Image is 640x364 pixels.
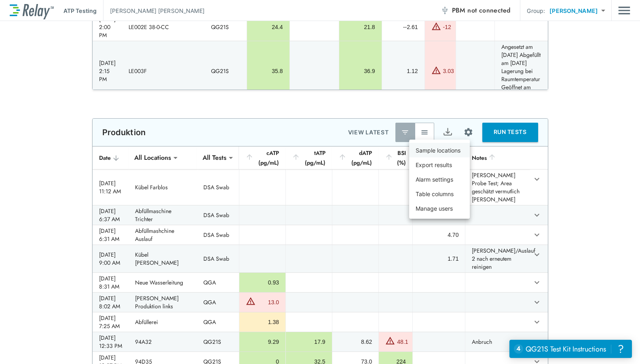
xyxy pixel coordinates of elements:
[509,340,632,358] iframe: Resource center
[416,146,460,155] p: Sample locations
[416,175,453,184] p: Alarm settings
[416,204,453,213] p: Manage users
[416,190,454,198] p: Table columns
[416,161,452,169] p: Export results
